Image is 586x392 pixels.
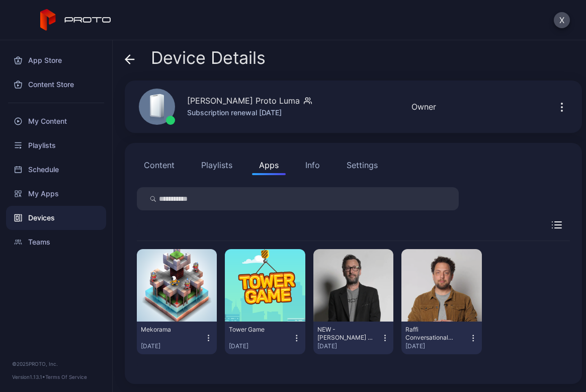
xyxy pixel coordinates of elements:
[6,133,106,158] a: Playlists
[12,374,45,380] span: Version 1.13.1 •
[6,48,106,72] a: App Store
[305,159,320,171] div: Info
[6,182,106,206] a: My Apps
[6,230,106,254] a: Teams
[298,155,327,175] button: Info
[405,342,469,350] div: [DATE]
[141,326,213,350] button: Mekorama[DATE]
[252,155,286,175] button: Apps
[151,48,266,67] span: Device Details
[6,72,106,97] a: Content Store
[6,109,106,133] a: My Content
[347,159,378,171] div: Settings
[187,95,300,107] div: [PERSON_NAME] Proto Luma
[137,155,182,175] button: Content
[317,326,389,350] button: NEW - [PERSON_NAME] - (Internal)[DATE]
[554,12,570,28] button: X
[6,206,106,230] a: Devices
[229,326,301,350] button: Tower Game[DATE]
[141,342,204,350] div: [DATE]
[317,326,373,342] div: NEW - David Nussbaum - (Internal)
[340,155,385,175] button: Settings
[45,374,87,380] a: Terms Of Service
[187,107,312,119] div: Subscription renewal [DATE]
[317,342,381,350] div: [DATE]
[411,101,436,113] div: Owner
[405,326,477,350] button: Raffi Conversational Persona - (Proto Internal)[DATE]
[405,326,461,342] div: Raffi Conversational Persona - (Proto Internal)
[141,326,196,334] div: Mekorama
[229,342,292,350] div: [DATE]
[229,326,284,334] div: Tower Game
[194,155,239,175] button: Playlists
[12,360,100,368] div: © 2025 PROTO, Inc.
[6,158,106,182] a: Schedule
